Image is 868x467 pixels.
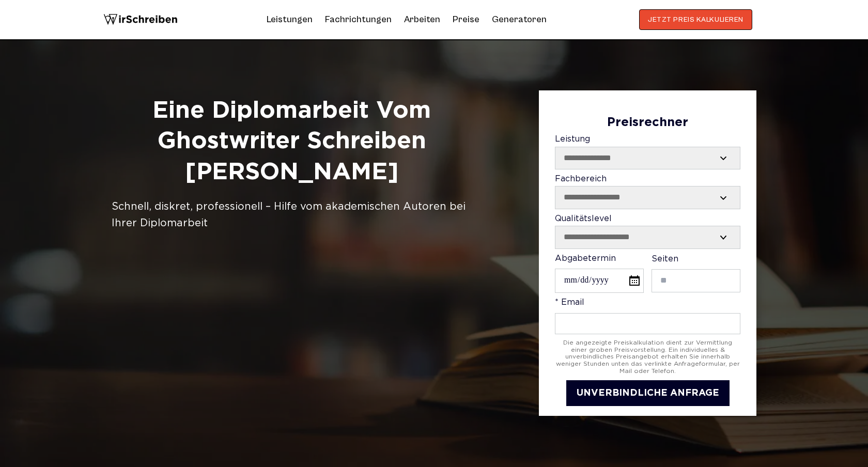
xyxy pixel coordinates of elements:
[404,11,440,28] a: Arbeiten
[555,254,644,293] label: Abgabetermin
[577,389,719,397] span: UNVERBINDLICHE ANFRAGE
[112,96,472,188] h1: Eine Diplomarbeit vom Ghostwriter Schreiben [PERSON_NAME]
[555,214,740,249] label: Qualitätslevel
[103,9,178,30] img: logo wirschreiben
[555,339,740,375] div: Die angezeigte Preiskalkulation dient zur Vermittlung einer groben Preisvorstellung. Ein individu...
[555,313,740,334] input: * Email
[566,380,730,407] button: UNVERBINDLICHE ANFRAGE
[652,255,678,263] span: Seiten
[555,147,740,169] select: Leistung
[453,14,479,25] a: Preise
[555,269,644,293] input: Abgabetermin
[555,226,740,248] select: Qualitätslevel
[555,186,740,208] select: Fachbereich
[267,11,313,28] a: Leistungen
[555,116,740,407] form: Contact form
[492,11,547,28] a: Generatoren
[555,116,740,130] div: Preisrechner
[112,198,472,231] div: Schnell, diskret, professionell – Hilfe vom akademischen Autoren bei Ihrer Diplomarbeit
[325,11,392,28] a: Fachrichtungen
[555,135,740,169] label: Leistung
[555,175,740,209] label: Fachbereich
[639,9,752,30] button: JETZT PREIS KALKULIEREN
[555,298,740,334] label: * Email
